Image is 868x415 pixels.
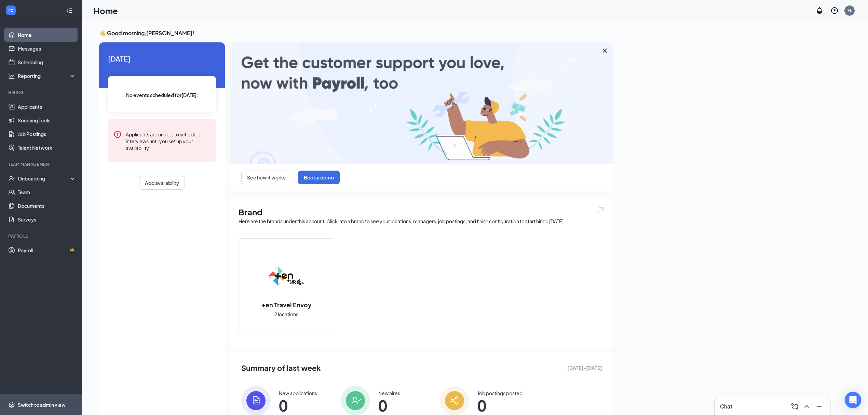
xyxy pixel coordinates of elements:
[8,233,75,239] div: Payroll
[18,175,70,182] div: Onboarding
[18,199,76,213] a: Documents
[241,362,321,374] span: Summary of last week
[126,130,211,151] div: Applicants are unable to schedule interviews until you set up your availability.
[18,42,76,55] a: Messages
[830,6,839,15] svg: QuestionInfo
[8,161,75,167] div: Team Management
[8,7,14,14] svg: WorkstreamLogo
[814,401,825,412] button: Minimize
[845,392,861,408] div: Open Intercom Messenger
[477,399,523,412] span: 0
[18,213,76,226] a: Surveys
[790,402,799,411] svg: ComposeMessage
[18,185,76,199] a: Team
[18,113,76,127] a: Sourcing Tools
[94,5,118,16] h1: Home
[815,6,824,15] svg: Notifications
[241,171,291,184] button: See how it works
[18,28,76,42] a: Home
[18,72,77,79] div: Reporting
[274,310,298,318] span: 2 locations
[239,218,605,225] div: Here are the brands under this account. Click into a brand to see your locations, managers, job p...
[8,90,75,95] div: Hiring
[66,7,73,14] svg: Collapse
[18,243,76,257] a: PayrollCrown
[239,206,605,218] h1: Brand
[113,130,122,138] svg: Error
[298,171,340,184] button: Book a demo
[18,401,66,408] div: Switch to admin view
[801,401,812,412] button: ChevronUp
[108,53,216,64] span: [DATE]
[596,206,605,214] img: open.6027fd2a22e1237b5b06.svg
[18,127,76,141] a: Job Postings
[601,46,609,55] svg: Cross
[265,254,308,298] img: +en Travel Envoy
[477,390,523,397] div: Job postings posted
[378,390,400,397] div: New hires
[279,399,317,412] span: 0
[815,402,823,411] svg: Minimize
[255,300,318,309] h2: +en Travel Envoy
[126,91,198,99] span: No events scheduled for [DATE] .
[8,401,15,408] svg: Settings
[18,100,76,113] a: Applicants
[567,364,602,372] span: [DATE] - [DATE]
[789,401,800,412] button: ComposeMessage
[847,8,852,13] div: FL
[378,399,400,412] span: 0
[230,42,613,164] img: payroll-large.gif
[18,141,76,155] a: Talent Network
[139,176,185,190] button: Add availability
[8,72,15,79] svg: Analysis
[720,403,732,410] h3: Chat
[803,402,811,411] svg: ChevronUp
[99,29,613,37] h3: 👋 Good morning, [PERSON_NAME] !
[279,390,317,397] div: New applications
[8,175,15,182] svg: UserCheck
[18,55,76,69] a: Scheduling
